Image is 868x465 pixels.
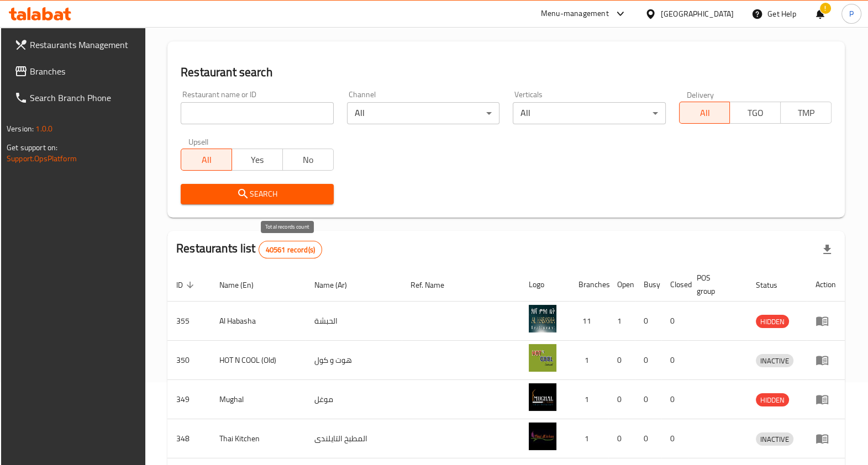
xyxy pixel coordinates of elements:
button: Yes [232,149,283,171]
span: P [849,8,854,20]
div: Menu [816,353,836,367]
div: [GEOGRAPHIC_DATA] [661,8,734,20]
td: 0 [635,419,661,458]
button: TGO [729,102,781,124]
img: HOT N COOL (Old) [529,344,556,372]
th: Open [608,268,635,302]
span: INACTIVE [756,355,793,367]
td: هوت و كول [306,341,402,380]
a: Search Branch Phone [6,84,146,111]
span: Name (Ar) [314,278,361,292]
button: All [181,149,232,171]
img: Al Habasha [529,305,556,332]
td: موغل [306,380,402,419]
td: 1 [608,302,635,341]
span: TGO [734,105,776,121]
th: Branches [570,268,608,302]
td: 0 [608,380,635,419]
span: Search Branch Phone [30,91,137,104]
td: 1 [570,341,608,380]
th: Action [807,268,845,302]
td: 0 [635,380,661,419]
label: Upsell [188,138,209,145]
span: Status [756,278,792,292]
button: No [282,149,334,171]
a: Support.OpsPlatform [7,151,77,166]
td: 355 [167,302,211,341]
div: HIDDEN [756,393,789,406]
span: ID [176,278,197,292]
img: Thai Kitchen [529,422,556,450]
a: Restaurants Management [6,31,146,58]
td: HOT N COOL (Old) [211,341,306,380]
div: Menu-management [541,7,609,20]
td: 1 [570,380,608,419]
label: Delivery [687,91,714,98]
th: Busy [635,268,661,302]
button: Search [181,184,333,204]
td: 348 [167,419,211,458]
td: 0 [661,341,688,380]
td: 349 [167,380,211,419]
td: الحبشة [306,302,402,341]
div: HIDDEN [756,315,789,328]
h2: Restaurants list [176,240,322,258]
span: Get support on: [7,140,57,155]
td: Al Habasha [211,302,306,341]
div: Menu [816,314,836,327]
span: Yes [236,152,278,168]
div: All [513,102,665,124]
span: POS group [697,271,734,298]
a: Branches [6,58,146,84]
span: Restaurants Management [30,38,137,51]
span: 40561 record(s) [259,245,322,255]
td: 11 [570,302,608,341]
span: Branches [30,65,137,78]
input: Search for restaurant name or ID.. [181,102,333,124]
span: 1.0.0 [35,121,52,136]
td: 0 [661,302,688,341]
span: HIDDEN [756,394,789,406]
h2: Restaurant search [181,64,832,81]
span: TMP [785,105,827,121]
td: 1 [570,419,608,458]
td: 0 [661,419,688,458]
span: INACTIVE [756,433,793,446]
div: Menu [816,432,836,445]
td: 0 [635,341,661,380]
th: Logo [520,268,570,302]
div: INACTIVE [756,432,793,446]
div: INACTIVE [756,354,793,367]
img: Mughal [529,383,556,411]
td: 350 [167,341,211,380]
span: Search [190,187,324,201]
div: Menu [816,393,836,406]
span: All [684,105,726,121]
button: TMP [780,102,832,124]
span: All [186,152,228,168]
button: All [679,102,730,124]
span: HIDDEN [756,315,789,328]
span: Name (En) [219,278,268,292]
td: 0 [661,380,688,419]
div: Export file [814,236,840,263]
td: Mughal [211,380,306,419]
td: المطبخ التايلندى [306,419,402,458]
td: Thai Kitchen [211,419,306,458]
td: 0 [635,302,661,341]
span: Ref. Name [411,278,459,292]
div: All [347,102,499,124]
span: No [287,152,329,168]
th: Closed [661,268,688,302]
span: Version: [7,121,34,136]
td: 0 [608,419,635,458]
td: 0 [608,341,635,380]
